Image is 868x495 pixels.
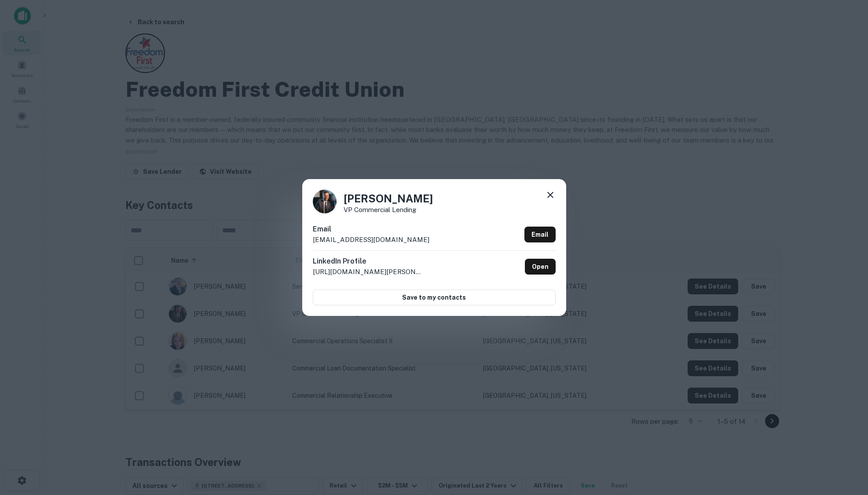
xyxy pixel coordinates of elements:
[313,224,429,235] h6: Email
[525,259,556,275] a: Open
[313,235,429,245] p: [EMAIL_ADDRESS][DOMAIN_NAME]
[313,267,423,277] p: [URL][DOMAIN_NAME][PERSON_NAME]
[824,425,868,467] iframe: Chat Widget
[344,191,433,206] h4: [PERSON_NAME]
[313,290,556,305] button: Save to my contacts
[524,227,556,242] a: Email
[344,206,433,213] p: VP Commercial Lending
[313,190,337,213] img: 1516992724957
[313,256,423,267] h6: LinkedIn Profile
